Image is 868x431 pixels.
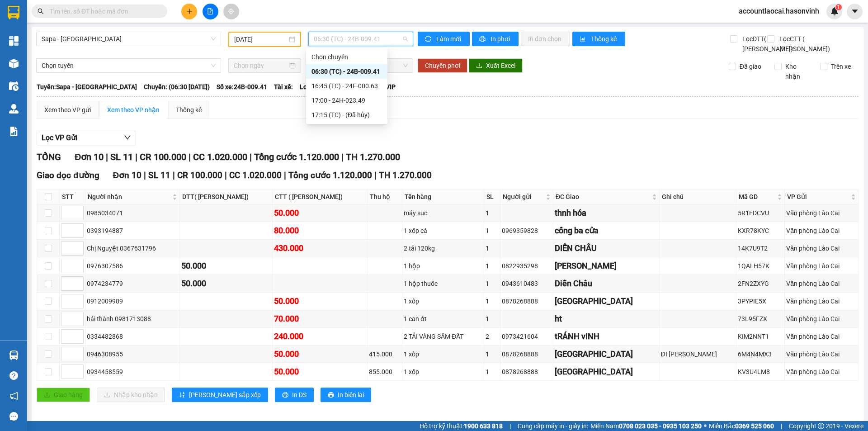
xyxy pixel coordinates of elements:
button: syncLàm mới [418,32,470,46]
div: KV3U4LM8 [738,367,783,377]
span: ĐC Giao [556,192,650,202]
td: Văn phòng Lào Cai [785,204,859,222]
sup: 1 [835,4,842,10]
button: printerIn DS [275,388,314,402]
div: 50.000 [274,365,366,378]
div: 50.000 [181,277,271,290]
div: Chọn chuyến [311,52,382,62]
div: 16:45 (TC) - 24F-000.63 [311,81,382,91]
span: ⚪️ [704,424,707,428]
div: 50.000 [274,348,366,360]
div: 2 TẢI VÀNG SÂM ĐẤT [404,332,482,341]
input: Tìm tên, số ĐT hoặc mã đơn [50,6,156,16]
div: 1 xốp [404,296,482,306]
div: Văn phòng Lào Cai [786,279,857,289]
td: Văn phòng Lào Cai [785,293,859,310]
span: Tài xế: [274,82,293,92]
img: logo-vxr [8,6,19,19]
div: máy sục [404,208,482,218]
span: Xuất Excel [486,61,515,71]
div: 1 [486,243,498,253]
span: Loại xe: Limousine 34 Giường VIP [300,82,396,92]
div: 17:00 - 24H-023.49 [311,95,382,105]
span: Sapa - Hà Tĩnh [42,32,216,46]
div: 0973421604 [502,332,552,341]
span: | [144,170,146,180]
button: sort-ascending[PERSON_NAME] sắp xếp [172,388,268,402]
td: Văn phòng Lào Cai [785,257,859,275]
span: Trên xe [827,62,854,71]
strong: 1900 633 818 [464,422,503,430]
span: Tổng cước 1.120.000 [254,152,339,162]
button: In đơn chọn [521,32,570,46]
span: TỔNG [37,152,61,162]
div: 0934458559 [87,367,178,377]
span: search [38,8,44,14]
div: 0943610483 [502,279,552,289]
td: 3PYPIE5X [736,293,785,310]
span: | [225,170,227,180]
span: caret-down [851,7,859,15]
div: 14K7U9T2 [738,243,783,253]
span: Mã GD [739,192,775,202]
div: [GEOGRAPHIC_DATA] [555,365,658,378]
span: Lọc CTT ( [PERSON_NAME]) [776,34,831,54]
span: copyright [818,423,824,429]
div: Xem theo VP gửi [44,105,91,115]
div: 50.000 [274,295,366,308]
span: | [189,152,191,162]
div: DIỄN CHÂU [555,242,658,255]
div: 0393194887 [87,226,178,236]
div: Văn phòng Lào Cai [786,367,857,377]
div: 1 xốp [404,367,482,377]
div: 1 [486,261,498,271]
div: [GEOGRAPHIC_DATA] [555,348,658,360]
span: download [476,62,482,70]
span: SL 11 [110,152,133,162]
div: 1 [486,296,498,306]
td: 14K7U9T2 [736,240,785,257]
button: file-add [203,4,218,19]
span: Hỗ trợ kỹ thuật: [420,421,503,431]
div: 1QALH57K [738,261,783,271]
strong: 0708 023 035 - 0935 103 250 [619,422,702,430]
div: Chọn chuyến [306,50,387,64]
button: uploadGiao hàng [37,388,90,402]
div: Thống kê [176,105,202,115]
span: | [173,170,175,180]
div: ĐI [PERSON_NAME] [661,349,735,359]
span: bar-chart [580,36,587,43]
div: 1 xốp [404,349,482,359]
div: 1 hộp thuốc [404,279,482,289]
span: Cung cấp máy in - giấy in: [518,421,588,431]
div: 70.000 [274,313,366,325]
span: Số xe: 24B-009.41 [217,82,267,92]
span: CR 100.000 [140,152,186,162]
span: TH 1.270.000 [379,170,432,180]
div: 6M4N4MX3 [738,349,783,359]
div: 1 xốp cá [404,226,482,236]
div: 1 [486,208,498,218]
span: accountlaocai.hasonvinh [731,5,826,17]
th: Tên hàng [402,189,484,204]
div: 0822935298 [502,261,552,271]
span: Chuyến: (06:30 [DATE]) [144,82,210,92]
span: | [509,421,511,431]
div: Văn phòng Lào Cai [786,314,857,324]
span: Kho nhận [782,62,813,81]
div: [GEOGRAPHIC_DATA] [555,295,658,308]
span: 1 [837,4,840,10]
span: printer [328,392,334,399]
span: message [9,412,18,421]
button: bar-chartThống kê [572,32,625,46]
div: 430.000 [274,242,366,255]
span: aim [228,8,234,14]
td: KV3U4LM8 [736,363,785,381]
span: In DS [292,390,307,400]
span: question-circle [9,371,18,380]
th: CTT ( [PERSON_NAME]) [273,189,368,204]
div: 0878268888 [502,349,552,359]
img: warehouse-icon [9,59,19,68]
span: Người nhận [88,192,170,202]
td: 5R1EDCVU [736,204,785,222]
